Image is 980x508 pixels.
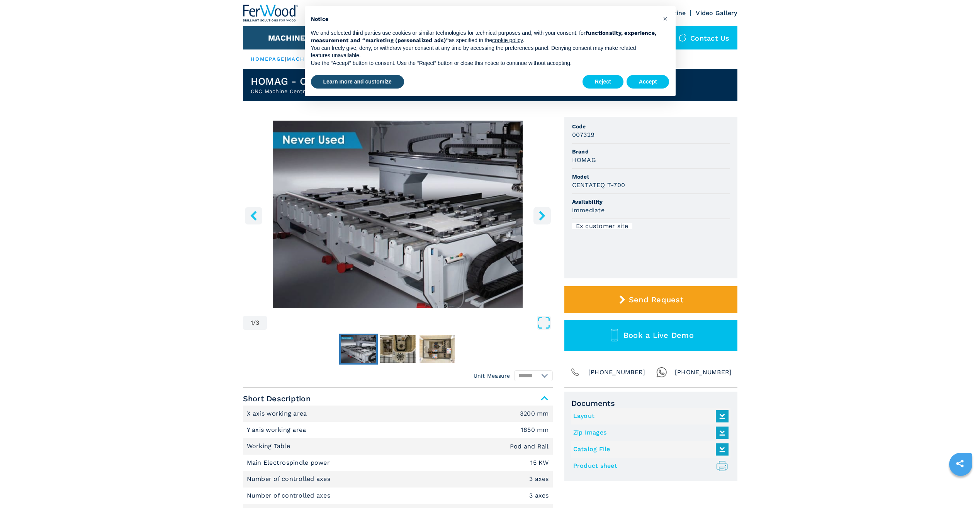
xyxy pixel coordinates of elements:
img: Phone [570,367,581,378]
img: 37ced464391e4e9fb269dfaf2d1b2578 [341,335,376,363]
span: Short Description [243,392,553,406]
a: Product sheet [573,460,725,472]
div: Ex customer site [572,223,632,229]
a: Video Gallery [696,9,737,17]
em: Unit Measure [474,372,510,380]
span: Documents [571,399,730,408]
em: Pod and Rail [510,443,549,450]
button: Go to Slide 2 [379,334,417,365]
h1: HOMAG - CENTATEQ T-700 [251,75,384,87]
button: Send Request [564,286,737,313]
img: Whatsapp [656,367,667,378]
button: Learn more and customize [311,75,404,89]
span: [PHONE_NUMBER] [675,367,732,378]
span: 1 [251,320,253,326]
p: X axis working area [247,409,309,418]
span: | [285,56,286,62]
span: Brand [572,148,730,155]
button: Reject [583,75,623,89]
a: machines [287,56,320,62]
nav: Thumbnail Navigation [243,334,553,365]
button: Machines [268,33,311,43]
h3: 007329 [572,130,595,139]
span: Book a Live Demo [623,331,694,340]
span: Model [572,173,730,181]
em: 15 KW [530,460,549,466]
span: / [253,320,256,326]
span: × [663,14,667,23]
h3: HOMAG [572,155,596,164]
a: Catalog File [573,443,725,456]
h2: CNC Machine Centres With Pod And Rail [251,87,384,95]
h3: CENTATEQ T-700 [572,181,625,189]
button: Book a Live Demo [564,320,737,351]
strong: functionality, experience, measurement and “marketing (personalized ads)” [311,30,657,44]
span: Availability [572,198,730,206]
img: 6781de618f4ea2a9124c1d9a9049703c [380,335,416,363]
p: Main Electrospindle power [247,459,332,467]
span: 3 [256,320,259,326]
a: HOMEPAGE [251,56,285,62]
em: 3 axes [529,493,549,499]
img: Ferwood [243,5,299,22]
p: Y axis working area [247,426,308,434]
p: Number of controlled axes [247,491,333,500]
a: cookie policy [492,37,523,43]
em: 3 axes [529,476,549,482]
p: Working Table [247,442,292,450]
button: right-button [533,207,551,224]
em: 1850 mm [521,427,549,433]
a: Zip Images [573,426,725,439]
em: 3200 mm [520,411,549,417]
img: 10f1c9f45b89e0ba9de0ec94874fb202 [420,335,455,363]
a: sharethis [950,454,970,473]
h3: immediate [572,206,605,215]
button: Go to Slide 3 [418,334,457,365]
button: Open Fullscreen [269,316,550,330]
span: Code [572,123,730,130]
button: Close this notice [659,12,672,25]
button: left-button [245,207,262,224]
div: Contact us [671,26,737,49]
h2: Notice [311,15,657,23]
span: [PHONE_NUMBER] [588,367,645,378]
p: Use the “Accept” button to consent. Use the “Reject” button or close this notice to continue with... [311,60,657,67]
img: Contact us [679,34,686,42]
p: We and selected third parties use cookies or similar technologies for technical purposes and, wit... [311,29,657,44]
button: Accept [627,75,669,89]
span: Send Request [629,295,683,304]
a: Layout [573,410,725,423]
iframe: Chat [947,473,974,502]
div: Go to Slide 1 [243,121,553,308]
p: Number of controlled axes [247,475,333,483]
p: You can freely give, deny, or withdraw your consent at any time by accessing the preferences pane... [311,44,657,60]
button: Go to Slide 1 [339,334,378,365]
img: CNC Machine Centres With Pod And Rail HOMAG CENTATEQ T-700 [243,121,553,308]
